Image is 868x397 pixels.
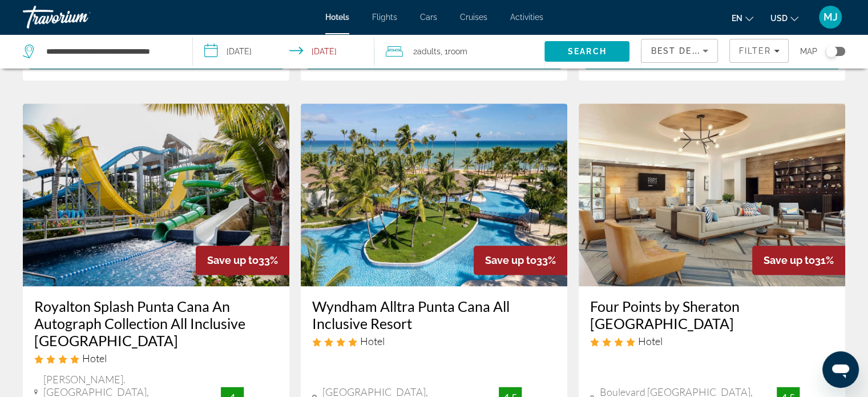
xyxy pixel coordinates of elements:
span: Adults [417,47,441,56]
span: Best Deals [651,46,710,55]
span: Hotel [360,335,385,347]
span: Save up to [485,254,536,266]
button: Search [544,41,629,62]
button: Select Room [306,49,562,69]
img: Wyndham Alltra Punta Cana All Inclusive Resort [301,103,567,286]
div: 4 star Hotel [590,335,834,347]
span: Hotel [638,335,663,347]
button: Change currency [770,10,798,26]
a: Cruises [460,13,487,22]
a: Flights [372,13,397,22]
button: User Menu [815,5,845,29]
img: Royalton Splash Punta Cana An Autograph Collection All Inclusive Resort & Casino [23,103,289,286]
button: Select Room [29,49,284,69]
span: Room [448,47,467,56]
button: Select check in and out date [193,34,374,69]
a: Wyndham Alltra Punta Cana All Inclusive Resort [312,298,556,332]
input: Search hotel destination [45,43,175,60]
a: Four Points by Sheraton [GEOGRAPHIC_DATA] [590,298,834,332]
a: Travorium [23,2,137,32]
img: Four Points by Sheraton Puntacana Village [579,103,845,286]
span: Hotel [82,352,107,364]
div: 31% [752,246,845,275]
button: Filters [729,39,789,63]
mat-select: Sort by [651,44,708,58]
iframe: Button to launch messaging window [822,351,859,388]
span: Save up to [207,254,259,266]
span: MJ [823,11,838,23]
div: 33% [474,246,567,275]
span: Map [800,43,817,59]
a: Hotels [325,13,349,22]
span: Save up to [764,254,815,266]
span: , 1 [441,43,467,59]
a: Royalton Splash Punta Cana An Autograph Collection All Inclusive [GEOGRAPHIC_DATA] [34,298,278,349]
span: en [732,14,742,23]
div: 4 star Hotel [312,335,556,347]
span: 2 [413,43,441,59]
div: 33% [196,246,289,275]
button: Travelers: 2 adults, 0 children [374,34,544,69]
a: Activities [510,13,543,22]
a: Cars [420,13,437,22]
button: Toggle map [817,46,845,57]
span: Filter [738,46,771,55]
span: Search [568,47,607,56]
span: USD [770,14,788,23]
button: Change language [732,10,753,26]
button: Select Room [584,49,839,69]
div: 4 star Hotel [34,352,278,364]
